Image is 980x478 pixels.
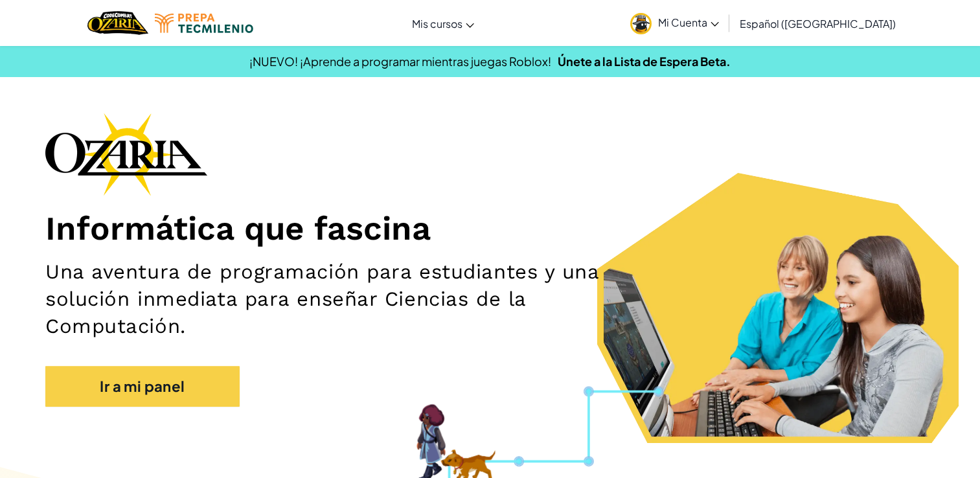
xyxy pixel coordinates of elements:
[249,54,551,69] span: ¡NUEVO! ¡Aprende a programar mientras juegas Roblox!
[155,14,253,33] img: Tecmilenio logo
[412,17,462,30] span: Mis cursos
[658,16,719,29] span: Mi Cuenta
[740,17,896,30] span: Español ([GEOGRAPHIC_DATA])
[87,10,148,36] a: Ozaria by CodeCombat logo
[624,3,725,43] a: Mi Cuenta
[45,366,240,407] a: Ir a mi panel
[405,6,481,41] a: Mis cursos
[87,10,148,36] img: Home
[45,258,641,340] h2: Una aventura de programación para estudiantes y una solución inmediata para enseñar Ciencias de l...
[45,113,207,196] img: Ozaria branding logo
[630,13,652,34] img: avatar
[45,209,935,249] h1: Informática que fascina
[558,54,731,69] a: Únete a la Lista de Espera Beta.
[733,6,902,41] a: Español ([GEOGRAPHIC_DATA])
